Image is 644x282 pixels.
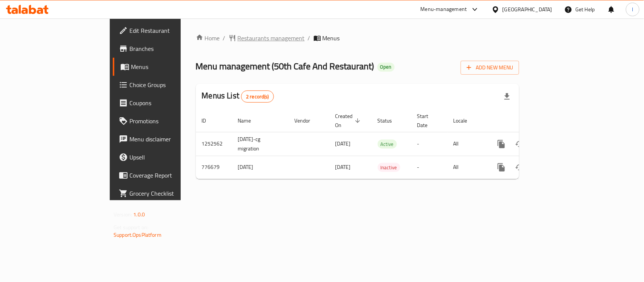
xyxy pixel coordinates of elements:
[196,34,519,43] nav: breadcrumb
[492,158,510,176] button: more
[421,5,467,14] div: Menu-management
[113,166,217,184] a: Coverage Report
[113,76,217,94] a: Choice Groups
[238,116,261,125] span: Name
[129,135,211,144] span: Menu disclaimer
[202,116,216,125] span: ID
[308,34,310,43] li: /
[486,109,571,132] th: Actions
[447,132,486,156] td: All
[378,163,400,172] div: Inactive
[129,44,211,53] span: Branches
[129,116,211,126] span: Promotions
[510,135,529,153] button: Change Status
[113,58,217,76] a: Menus
[196,109,571,179] table: enhanced table
[238,34,305,43] span: Restaurants management
[129,153,211,162] span: Upsell
[114,230,161,240] a: Support.OpsPlatform
[232,156,289,179] td: [DATE]
[467,63,513,72] span: Add New Menu
[503,5,552,14] div: [GEOGRAPHIC_DATA]
[113,130,217,148] a: Menu disclaimer
[323,34,340,43] span: Menus
[241,93,274,100] span: 2 record(s)
[232,132,289,156] td: [DATE]-cg migration
[196,58,374,75] span: Menu management ( 50th Cafe And Restaurant )
[113,40,217,58] a: Branches
[335,139,351,149] span: [DATE]
[131,62,211,71] span: Menus
[335,162,351,172] span: [DATE]
[113,184,217,202] a: Grocery Checklist
[129,26,211,35] span: Edit Restaurant
[241,90,274,103] div: Total records count
[378,140,397,149] span: Active
[417,112,438,130] span: Start Date
[411,156,447,179] td: -
[453,116,477,125] span: Locale
[113,94,217,112] a: Coupons
[378,163,400,172] span: Inactive
[377,64,395,70] span: Open
[129,98,211,107] span: Coupons
[335,112,363,130] span: Created On
[461,61,519,75] button: Add New Menu
[113,112,217,130] a: Promotions
[498,87,516,106] div: Export file
[632,5,633,14] span: l
[510,158,529,176] button: Change Status
[447,156,486,179] td: All
[114,210,132,219] span: Version:
[133,210,145,219] span: 1.0.0
[223,34,226,43] li: /
[411,132,447,156] td: -
[377,63,395,72] div: Open
[129,80,211,89] span: Choice Groups
[113,148,217,166] a: Upsell
[129,189,211,198] span: Grocery Checklist
[113,21,217,40] a: Edit Restaurant
[492,135,510,153] button: more
[129,171,211,180] span: Coverage Report
[378,116,402,125] span: Status
[378,139,397,149] div: Active
[295,116,320,125] span: Vendor
[202,90,274,103] h2: Menus List
[114,222,148,232] span: Get support on:
[229,34,305,43] a: Restaurants management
